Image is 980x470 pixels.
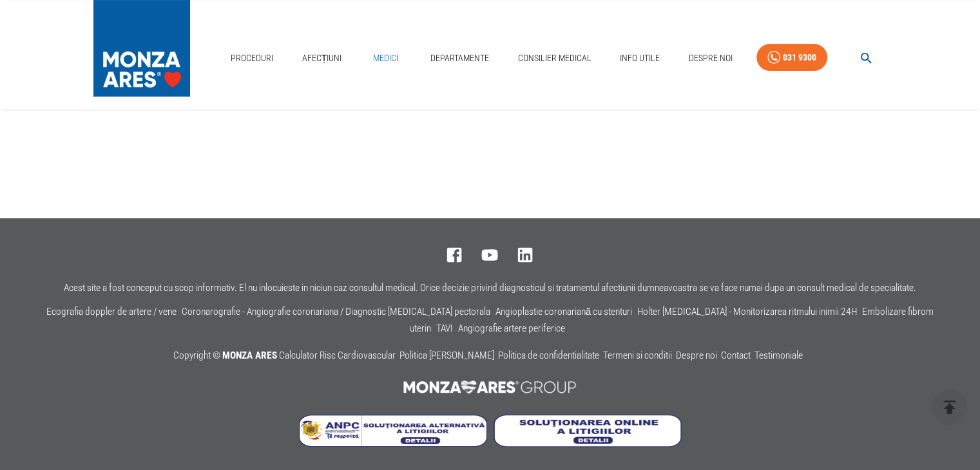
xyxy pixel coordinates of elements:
a: Medici [365,45,407,71]
a: Angioplastie coronariană cu stenturi [495,306,633,317]
a: Coronarografie - Angiografie coronariana / Diagnostic [MEDICAL_DATA] pectorala [182,306,490,317]
a: Ecografia doppler de artere / vene [46,306,177,317]
a: Politica de confidentialitate [498,350,599,361]
span: MONZA ARES [222,350,277,361]
p: Copyright © [173,348,807,364]
a: Politica [PERSON_NAME] [399,350,494,361]
a: Departamente [425,45,494,71]
button: delete [932,390,967,425]
a: Proceduri [226,45,278,71]
a: Contact [721,350,751,361]
a: Holter [MEDICAL_DATA] - Monitorizarea ritmului inimii 24H [637,306,857,317]
a: Consilier Medical [512,45,596,71]
a: Embolizare fibrom uterin [410,306,934,334]
div: 031 9300 [783,50,816,66]
a: Soluționarea Alternativă a Litigiilor [299,437,494,449]
a: Afecțiuni [297,45,347,71]
a: Testimoniale [754,350,803,361]
a: Despre noi [676,350,717,361]
a: Despre Noi [684,45,738,71]
a: Termeni si conditii [603,350,672,361]
a: Angiografie artere periferice [458,323,565,334]
img: MONZA ARES Group [396,374,584,400]
a: TAVI [436,323,453,334]
a: Soluționarea online a litigiilor [494,437,682,449]
a: Info Utile [615,45,665,71]
img: Soluționarea Alternativă a Litigiilor [299,415,487,447]
a: Calculator Risc Cardiovascular [279,350,396,361]
p: Acest site a fost conceput cu scop informativ. El nu inlocuieste in niciun caz consultul medical.... [64,283,916,294]
a: 031 9300 [756,44,827,71]
img: Soluționarea online a litigiilor [494,415,682,447]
